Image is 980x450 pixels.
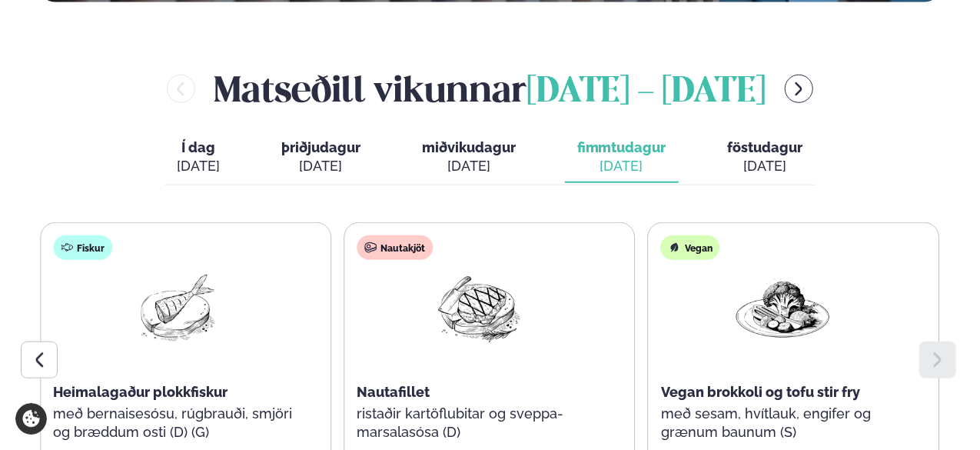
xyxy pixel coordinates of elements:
[214,64,766,114] h2: Matseðill vikunnar
[410,132,528,183] button: miðvikudagur [DATE]
[15,403,47,435] a: Cookie settings
[716,132,816,183] button: föstudagur [DATE]
[422,157,516,175] div: [DATE]
[364,242,377,254] img: beef.svg
[734,272,832,344] img: Vegan.png
[53,235,112,260] div: Fiskur
[577,157,666,175] div: [DATE]
[527,75,766,109] span: [DATE] - [DATE]
[177,157,220,175] div: [DATE]
[53,384,228,400] span: Heimalagaður plokkfiskur
[728,157,803,175] div: [DATE]
[53,405,297,442] p: með bernaisesósu, rúgbrauði, smjöri og bræddum osti (D) (G)
[164,132,232,183] button: Í dag [DATE]
[167,75,195,103] button: menu-btn-left
[357,235,433,260] div: Nautakjöt
[661,405,905,442] p: með sesam, hvítlauk, engifer og grænum baunum (S)
[177,138,220,157] span: Í dag
[565,132,679,183] button: fimmtudagur [DATE]
[661,384,860,400] span: Vegan brokkoli og tofu stir fry
[281,139,360,155] span: þriðjudagur
[61,242,73,254] img: fish.svg
[422,139,516,155] span: miðvikudagur
[281,157,360,175] div: [DATE]
[269,132,373,183] button: þriðjudagur [DATE]
[126,272,224,344] img: Fish.png
[430,272,528,344] img: Beef-Meat.png
[357,405,601,442] p: ristaðir kartöflubitar og sveppa- marsalasósa (D)
[669,242,681,254] img: Vegan.svg
[661,235,720,260] div: Vegan
[577,139,666,155] span: fimmtudagur
[785,75,813,103] button: menu-btn-right
[728,139,803,155] span: föstudagur
[357,384,430,400] span: Nautafillet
